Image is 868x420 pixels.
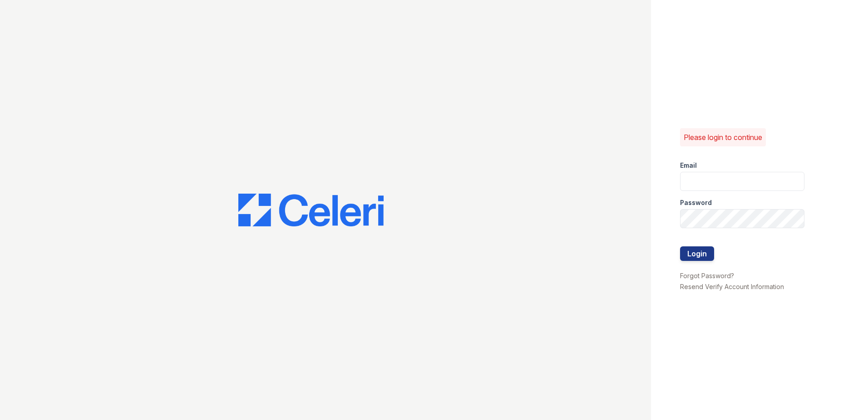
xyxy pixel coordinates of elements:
label: Password [680,198,712,207]
button: Login [680,246,714,261]
img: CE_Logo_Blue-a8612792a0a2168367f1c8372b55b34899dd931a85d93a1a3d3e32e68fde9ad4.png [238,194,384,226]
label: Email [680,161,697,170]
p: Please login to continue [684,132,762,143]
a: Forgot Password? [680,272,734,280]
a: Resend Verify Account Information [680,283,784,290]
